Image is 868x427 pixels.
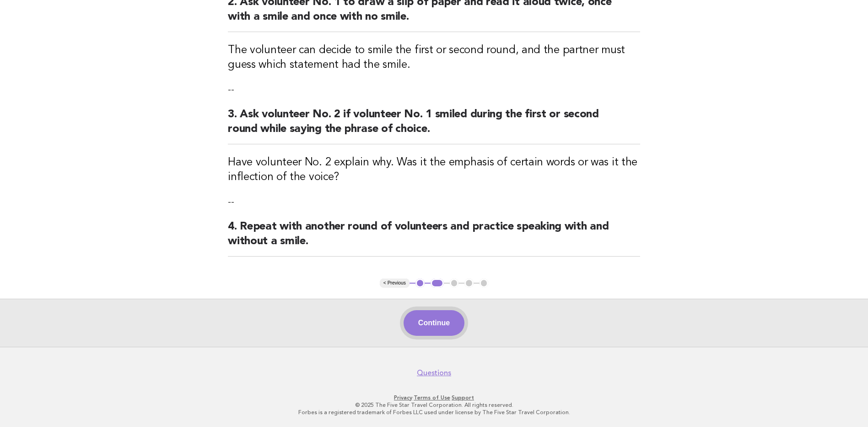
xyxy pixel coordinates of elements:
a: Support [452,394,474,401]
h3: The volunteer can decide to smile the first or second round, and the partner must guess which sta... [228,43,640,72]
p: -- [228,83,640,96]
h2: 4. Repeat with another round of volunteers and practice speaking with and without a smile. [228,219,640,257]
h3: Have volunteer No. 2 explain why. Was it the emphasis of certain words or was it the inflection o... [228,155,640,185]
p: -- [228,196,640,208]
p: · · [154,394,714,401]
p: Forbes is a registered trademark of Forbes LLC used under license by The Five Star Travel Corpora... [154,409,714,416]
p: © 2025 The Five Star Travel Corporation. All rights reserved. [154,401,714,409]
a: Privacy [394,394,412,401]
button: 1 [415,279,425,288]
a: Terms of Use [414,394,450,401]
button: 2 [431,279,444,288]
a: Questions [417,368,451,378]
button: Continue [404,310,464,336]
h2: 3. Ask volunteer No. 2 if volunteer No. 1 smiled during the first or second round while saying th... [228,107,640,144]
button: < Previous [380,279,410,288]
